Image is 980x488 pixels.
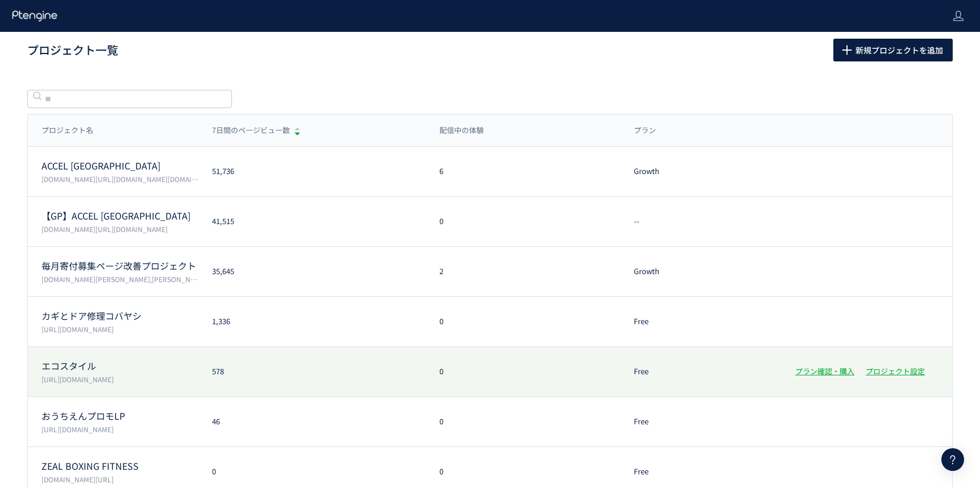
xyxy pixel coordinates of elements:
p: www.cira-foundation.or.jp,cira-foundation.my.salesforce-sites.com/ [41,274,198,284]
div: 0 [426,316,620,327]
a: プラン確認・購入 [795,366,854,377]
span: プラン [634,125,656,136]
div: Free [620,366,782,377]
span: プロジェクト名 [41,125,93,136]
div: 6 [426,166,620,177]
p: ACCEL JAPAN [41,159,198,172]
p: accel-japan.com/,secure-link.jp/ [41,224,198,234]
div: Free [620,316,782,327]
span: 新規プロジェクトを追加 [856,39,943,61]
p: https://www.style-eco.com/takuhai-kaitori/ [41,374,198,384]
div: 0 [198,466,426,477]
h1: プロジェクト一覧 [27,42,808,59]
div: 2 [426,266,620,277]
p: zeal-b.com/lp/ [41,474,198,484]
p: https://i.ouchien.jp/ [41,424,198,434]
p: https://kagidoakobayashi.com/lp/ [41,324,198,334]
button: 新規プロジェクトを追加 [833,39,953,61]
p: 【GP】ACCEL JAPAN [41,209,198,222]
div: 578 [198,366,426,377]
div: Free [620,416,782,427]
div: 41,515 [198,216,426,227]
div: 0 [426,366,620,377]
span: 配信中の体験 [439,125,484,136]
p: おうちえんプロモLP [41,410,198,423]
a: プロジェクト設定 [866,366,925,377]
p: ZEAL BOXING FITNESS [41,460,198,473]
div: -- [620,216,782,227]
div: 0 [426,216,620,227]
p: accel-japan.com/,secure-link.jp/,trendfocus-media.com [41,174,198,184]
p: エコスタイル [41,359,198,373]
div: 0 [426,466,620,477]
div: 1,336 [198,316,426,327]
div: Growth [620,266,782,277]
div: 51,736 [198,166,426,177]
div: Free [620,466,782,477]
div: 46 [198,416,426,427]
p: カギとドア修理コバヤシ [41,309,198,322]
span: 7日間のページビュー数 [212,125,290,136]
p: 毎月寄付募集ページ改善プロジェクト [41,259,198,272]
div: 35,645 [198,266,426,277]
div: Growth [620,166,782,177]
div: 0 [426,416,620,427]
